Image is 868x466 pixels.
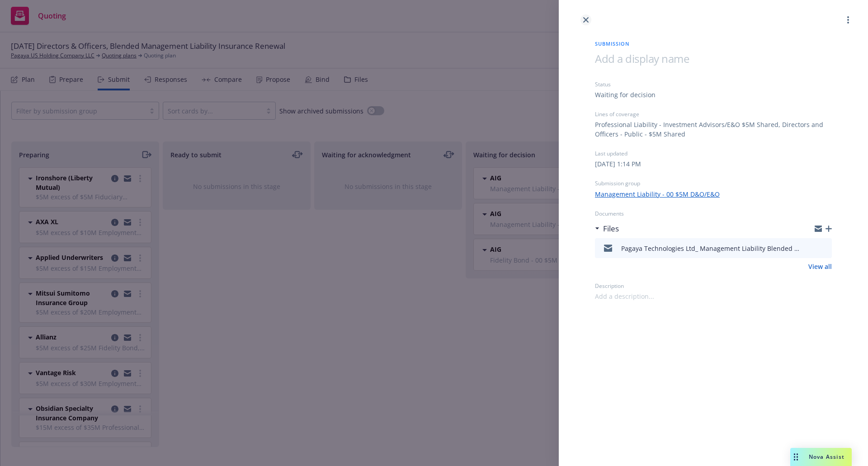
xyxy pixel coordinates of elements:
div: Professional Liability - Investment Advisors/E&O $5M Shared, Directors and Officers - Public - $5... [595,120,832,139]
div: Waiting for decision [595,90,656,99]
a: close [580,14,591,25]
span: Nova Assist [809,453,844,461]
a: more [843,14,854,25]
button: Nova Assist [790,448,852,466]
div: Submission group [595,179,832,187]
div: Files [595,223,619,235]
div: [DATE] 1:14 PM [595,159,641,169]
div: Documents [595,210,832,217]
div: Description [595,282,832,290]
div: Lines of coverage [595,110,832,118]
a: Management Liability - 00 $5M D&O/E&O [595,189,720,199]
a: View all [808,262,832,271]
button: download file [806,243,813,254]
button: preview file [820,243,828,254]
span: Submission [595,40,832,47]
div: Drag to move [790,448,802,466]
div: Pagaya Technologies Ltd_ Management Liability Blended Program Renewal 9_30_25.msg [621,244,802,253]
div: Status [595,80,832,88]
h3: Files [603,223,619,235]
div: Last updated [595,150,832,157]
